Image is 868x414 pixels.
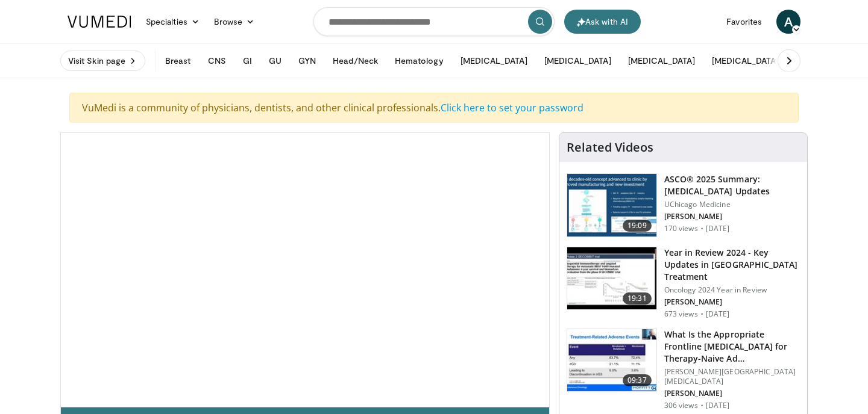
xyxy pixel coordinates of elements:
a: 19:09 ASCO® 2025 Summary: [MEDICAL_DATA] Updates UChicago Medicine [PERSON_NAME] 170 views · [DATE] [567,173,800,237]
h4: Related Videos [567,140,653,155]
img: e3f8699c-655a-40d7-9e09-ddaffb4702c0.150x105_q85_crop-smart_upscale.jpg [567,174,656,236]
p: 673 views [664,309,698,319]
p: Oncology 2024 Year in Review [664,285,800,295]
p: 306 views [664,401,698,410]
img: aa2e6036-43dd-49f6-96eb-df15ef5c5a23.150x105_q85_crop-smart_upscale.jpg [567,329,656,392]
div: · [700,401,703,410]
p: [PERSON_NAME] [664,297,800,307]
button: [MEDICAL_DATA] [705,49,786,73]
div: · [700,224,703,233]
a: A [776,10,800,34]
a: 09:37 What Is the Appropriate Frontline [MEDICAL_DATA] for Therapy-Naive Ad… [PERSON_NAME][GEOGRA... [567,329,800,410]
button: [MEDICAL_DATA] [453,49,535,73]
h3: Year in Review 2024 - Key Updates in [GEOGRAPHIC_DATA] Treatment [664,247,800,283]
a: 19:31 Year in Review 2024 - Key Updates in [GEOGRAPHIC_DATA] Treatment Oncology 2024 Year in Revi... [567,247,800,319]
p: [PERSON_NAME] [664,212,800,221]
button: GU [262,49,289,73]
h3: What Is the Appropriate Frontline [MEDICAL_DATA] for Therapy-Naive Ad… [664,329,800,365]
span: 19:31 [623,292,652,304]
p: UChicago Medicine [664,200,800,209]
button: GYN [291,49,323,73]
p: 170 views [664,224,698,233]
a: Browse [207,10,262,34]
a: Visit Skin page [60,51,145,71]
button: CNS [201,49,233,73]
div: VuMedi is a community of physicians, dentists, and other clinical professionals. [69,93,799,123]
button: Ask with AI [564,10,641,34]
button: Hematology [388,49,451,73]
p: [DATE] [706,309,730,319]
button: Head/Neck [325,49,385,73]
p: [DATE] [706,224,730,233]
button: [MEDICAL_DATA] [537,49,618,73]
h3: ASCO® 2025 Summary: [MEDICAL_DATA] Updates [664,173,800,197]
input: Search topics, interventions [313,7,555,36]
a: Click here to set your password [441,101,583,114]
img: 336fab2a-50e5-49f1-89a3-95f41fda7913.150x105_q85_crop-smart_upscale.jpg [567,247,656,310]
span: 19:09 [623,220,652,232]
a: Specialties [139,10,207,34]
span: 09:37 [623,374,652,386]
p: [PERSON_NAME][GEOGRAPHIC_DATA][MEDICAL_DATA] [664,367,800,386]
img: VuMedi Logo [68,16,131,28]
button: Breast [158,49,198,73]
p: [PERSON_NAME] [664,389,800,398]
a: Favorites [719,10,769,34]
p: [DATE] [706,401,730,410]
button: GI [236,49,259,73]
button: [MEDICAL_DATA] [621,49,702,73]
div: · [700,309,703,319]
video-js: Video Player [61,133,549,407]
